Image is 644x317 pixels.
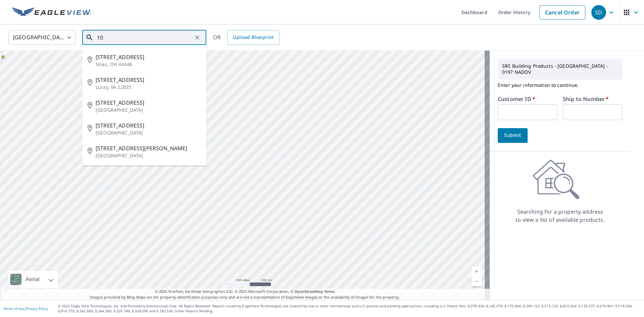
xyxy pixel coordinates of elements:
span: [STREET_ADDRESS] [96,76,201,84]
p: SRS Building Products - [GEOGRAPHIC_DATA] - 0197 NADOV [499,60,621,78]
p: Searching for a property address to view a list of available products. [515,208,605,224]
a: Terms of Use [3,306,24,311]
span: [STREET_ADDRESS] [96,99,201,107]
p: © 2025 Eagle View Technologies, Inc. and Pictometry International Corp. All Rights Reserved. Repo... [58,304,641,314]
span: Upload Blueprint [233,33,274,42]
p: Luray, VA 22835 [96,84,201,91]
p: [GEOGRAPHIC_DATA] [96,107,201,113]
span: © 2025 TomTom, Earthstar Geographics SIO, © 2025 Microsoft Corporation, © [155,289,335,295]
a: Current Level 5, Zoom Out [472,276,482,286]
button: Clear [193,33,202,42]
a: Current Level 5, Zoom In [472,266,482,276]
div: OR [213,30,279,45]
div: [GEOGRAPHIC_DATA] [8,28,75,47]
label: Ship to Number [563,96,609,102]
span: [STREET_ADDRESS][PERSON_NAME] [96,144,201,152]
input: Search by address or latitude-longitude [97,28,193,47]
span: [STREET_ADDRESS] [96,121,201,129]
p: Enter your information to continue. [498,80,623,91]
p: | [3,307,48,311]
a: Terms [324,289,335,294]
a: Upload Blueprint [227,30,279,45]
p: [GEOGRAPHIC_DATA] [96,129,201,136]
p: [GEOGRAPHIC_DATA] [96,152,201,159]
img: EV Logo [12,7,91,17]
div: Aerial [23,271,42,288]
a: Privacy Policy [26,306,48,311]
p: Niles, OH 44446 [96,61,201,68]
a: OpenStreetMap [294,289,323,294]
a: Cancel Order [539,5,585,19]
div: SD [591,5,606,20]
span: [STREET_ADDRESS] [96,53,201,61]
button: Submit [498,128,528,143]
label: Customer ID [498,96,535,102]
div: Aerial [8,271,58,288]
span: Submit [503,131,522,140]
